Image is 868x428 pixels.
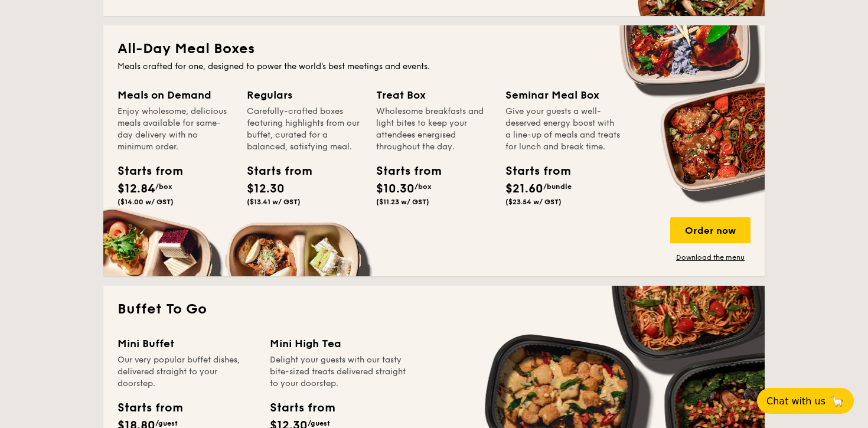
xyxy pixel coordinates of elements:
[376,162,429,180] div: Starts from
[505,162,559,180] div: Starts from
[118,106,233,153] div: Enjoy wholesome, delicious meals available for same-day delivery with no minimum order.
[830,394,844,408] span: 🦙
[766,396,825,407] span: Chat with us
[670,217,750,243] div: Order now
[118,300,750,319] h2: Buffet To Go
[247,87,362,103] div: Regulars
[270,354,408,390] div: Delight your guests with our tasty bite-sized treats delivered straight to your doorstep.
[118,87,233,103] div: Meals on Demand
[118,182,155,196] span: $12.84
[308,419,330,427] span: /guest
[376,198,429,206] span: ($11.23 w/ GST)
[543,182,572,191] span: /bundle
[118,354,256,390] div: Our very popular buffet dishes, delivered straight to your doorstep.
[247,162,300,180] div: Starts from
[247,198,301,206] span: ($13.41 w/ GST)
[376,87,491,103] div: Treat Box
[118,335,256,352] div: Mini Buffet
[376,106,491,153] div: Wholesome breakfasts and light bites to keep your attendees energised throughout the day.
[118,40,750,58] h2: All-Day Meal Boxes
[247,182,285,196] span: $12.30
[505,87,621,103] div: Seminar Meal Box
[118,399,182,417] div: Starts from
[270,335,408,352] div: Mini High Tea
[670,253,750,262] a: Download the menu
[505,198,562,206] span: ($23.54 w/ GST)
[505,182,543,196] span: $21.60
[270,399,334,417] div: Starts from
[757,388,854,414] button: Chat with us🦙
[376,182,415,196] span: $10.30
[155,419,178,427] span: /guest
[155,182,172,191] span: /box
[118,61,750,73] div: Meals crafted for one, designed to power the world's best meetings and events.
[247,106,362,153] div: Carefully-crafted boxes featuring highlights from our buffet, curated for a balanced, satisfying ...
[505,106,621,153] div: Give your guests a well-deserved energy boost with a line-up of meals and treats for lunch and br...
[118,198,174,206] span: ($14.00 w/ GST)
[118,162,171,180] div: Starts from
[415,182,432,191] span: /box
